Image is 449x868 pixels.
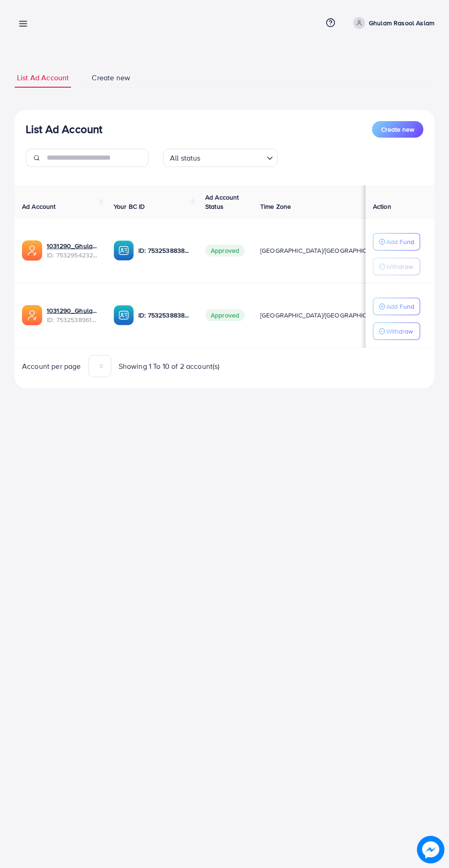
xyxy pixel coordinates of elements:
[205,193,239,211] span: Ad Account Status
[17,72,69,83] span: List Ad Account
[373,298,420,315] button: Add Fund
[260,311,388,320] span: [GEOGRAPHIC_DATA]/[GEOGRAPHIC_DATA]
[350,17,434,29] a: Ghulam Rasool Aslam
[386,301,414,312] p: Add Fund
[372,121,423,138] button: Create new
[47,306,99,325] div: <span class='underline'>1031290_Ghulam Rasool Aslam_1753805901568</span></br>7532538961244635153
[119,361,220,372] span: Showing 1 To 10 of 2 account(s)
[92,72,130,83] span: Create new
[47,315,99,324] span: ID: 7532538961244635153
[138,245,191,256] p: ID: 7532538838637019152
[22,240,42,261] img: ic-ads-acc.e4c84228.svg
[47,306,99,315] a: 1031290_Ghulam Rasool Aslam_1753805901568
[26,122,102,136] h3: List Ad Account
[260,202,291,211] span: Time Zone
[114,305,134,325] img: ic-ba-acc.ded83a64.svg
[373,233,420,250] button: Add Fund
[386,261,413,272] p: Withdraw
[168,151,203,165] span: All status
[369,17,434,28] p: Ghulam Rasool Aslam
[260,246,388,255] span: [GEOGRAPHIC_DATA]/[GEOGRAPHIC_DATA]
[22,361,81,372] span: Account per page
[373,323,420,340] button: Withdraw
[381,125,414,134] span: Create new
[47,250,99,260] span: ID: 7532954232266326017
[386,326,413,337] p: Withdraw
[373,202,391,211] span: Action
[47,241,99,260] div: <span class='underline'>1031290_Ghulam Rasool Aslam 2_1753902599199</span></br>7532954232266326017
[114,202,145,211] span: Your BC ID
[22,202,56,211] span: Ad Account
[203,150,263,165] input: Search for option
[205,245,245,256] span: Approved
[114,240,134,261] img: ic-ba-acc.ded83a64.svg
[417,836,444,863] img: image
[138,310,191,321] p: ID: 7532538838637019152
[386,236,414,247] p: Add Fund
[205,309,245,321] span: Approved
[373,258,420,275] button: Withdraw
[47,241,99,250] a: 1031290_Ghulam Rasool Aslam 2_1753902599199
[22,305,42,325] img: ic-ads-acc.e4c84228.svg
[163,149,278,167] div: Search for option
